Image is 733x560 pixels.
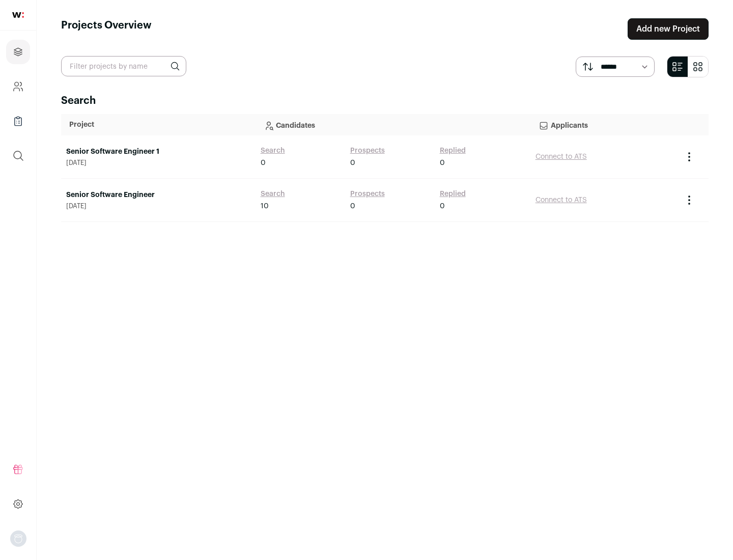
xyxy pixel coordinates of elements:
[440,201,445,211] span: 0
[350,158,355,168] span: 0
[61,94,709,108] h2: Search
[10,530,26,547] button: Open dropdown
[6,74,30,99] a: Company and ATS Settings
[535,153,587,160] a: Connect to ATS
[10,530,26,547] img: nopic.png
[69,120,247,130] p: Project
[264,115,522,135] p: Candidates
[61,18,152,40] h1: Projects Overview
[683,194,695,206] button: Project Actions
[628,18,709,40] a: Add new Project
[261,201,269,211] span: 10
[66,147,250,157] a: Senior Software Engineer 1
[66,202,250,210] span: [DATE]
[683,151,695,163] button: Project Actions
[535,197,587,204] a: Connect to ATS
[66,159,250,167] span: [DATE]
[539,115,670,135] p: Applicants
[350,201,355,211] span: 0
[440,189,466,199] a: Replied
[350,189,385,199] a: Prospects
[6,40,30,64] a: Projects
[12,12,24,18] img: wellfound-shorthand-0d5821cbd27db2630d0214b213865d53afaa358527fdda9d0ea32b1df1b89c2c.svg
[261,146,285,156] a: Search
[440,158,445,168] span: 0
[261,189,285,199] a: Search
[440,146,466,156] a: Replied
[66,190,250,200] a: Senior Software Engineer
[350,146,385,156] a: Prospects
[61,56,186,76] input: Filter projects by name
[6,109,30,133] a: Company Lists
[261,158,266,168] span: 0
